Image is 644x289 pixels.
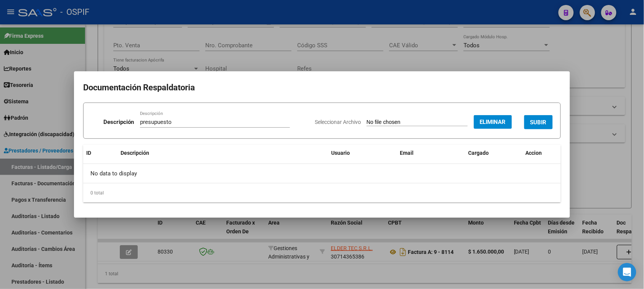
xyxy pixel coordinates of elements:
datatable-header-cell: Cargado [465,145,523,161]
button: SUBIR [524,115,553,129]
h2: Documentación Respaldatoria [83,80,561,95]
span: Descripción [121,150,149,156]
span: SUBIR [530,119,547,126]
div: 0 total [83,183,561,202]
span: Usuario [331,150,350,156]
span: Accion [526,150,542,156]
span: Cargado [469,150,489,156]
span: Seleccionar Archivo [315,119,361,125]
datatable-header-cell: ID [83,145,118,161]
datatable-header-cell: Email [397,145,465,161]
p: Descripción [103,118,134,127]
button: Eliminar [474,115,512,129]
datatable-header-cell: Accion [523,145,561,161]
datatable-header-cell: Usuario [328,145,397,161]
span: ID [86,150,91,156]
div: Open Intercom Messenger [618,263,636,281]
div: No data to display [83,164,561,183]
span: Eliminar [480,119,506,125]
datatable-header-cell: Descripción [118,145,328,161]
span: Email [400,150,414,156]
